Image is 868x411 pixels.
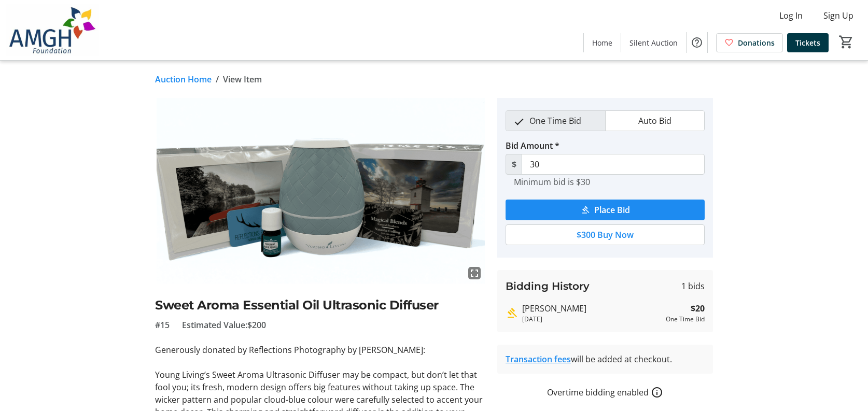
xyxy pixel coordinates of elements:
img: Alexandra Marine & General Hospital Foundation's Logo [6,4,99,56]
div: will be added at checkout. [506,353,705,365]
div: Overtime bidding enabled [497,386,713,399]
div: One Time Bid [666,315,705,324]
span: Log In [779,9,803,22]
button: Cart [837,33,856,51]
span: Home [592,37,612,48]
button: Place Bid [506,200,705,220]
span: Place Bid [594,204,630,216]
div: [PERSON_NAME] [522,302,662,315]
label: Bid Amount * [506,139,559,152]
span: / [216,73,219,86]
span: View Item [223,73,262,86]
span: Silent Auction [629,37,678,48]
a: Home [584,33,621,52]
img: Image [155,98,485,284]
p: Generously donated by Reflections Photography by [PERSON_NAME]: [155,344,485,356]
span: Auto Bid [632,111,678,131]
span: $ [506,154,522,175]
h3: Bidding History [506,278,590,294]
a: Auction Home [155,73,212,86]
mat-icon: Highest bid [506,307,518,319]
button: Log In [771,7,811,24]
h2: Sweet Aroma Essential Oil Ultrasonic Diffuser [155,296,485,315]
span: One Time Bid [523,111,587,131]
strong: $20 [691,302,705,315]
span: $300 Buy Now [577,229,634,241]
tr-hint: Minimum bid is $30 [514,177,590,187]
a: Donations [716,33,783,52]
button: Help [687,32,707,53]
a: How overtime bidding works for silent auctions [651,386,663,399]
span: 1 bids [681,280,705,292]
button: Sign Up [815,7,862,24]
mat-icon: fullscreen [468,267,481,279]
button: $300 Buy Now [506,224,705,245]
span: Estimated Value: $200 [182,319,266,331]
span: Donations [738,37,775,48]
span: #15 [155,319,170,331]
span: Tickets [795,37,820,48]
a: Tickets [787,33,829,52]
a: Transaction fees [506,353,571,365]
span: Sign Up [823,9,853,22]
div: [DATE] [522,315,662,324]
a: Silent Auction [621,33,686,52]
